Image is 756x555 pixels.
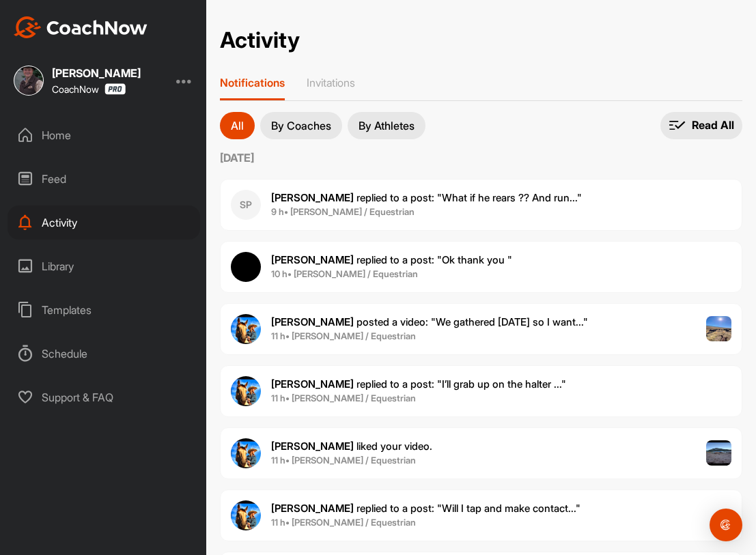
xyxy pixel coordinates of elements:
button: By Coaches [260,112,342,139]
h2: Activity [220,27,300,54]
div: Support & FAQ [8,380,200,414]
span: posted a video : " We gathered [DATE] so I want... " [271,315,588,328]
span: replied to a post : "I’ll grab up on the halter ..." [271,378,566,390]
div: Open Intercom Messenger [710,509,742,541]
img: square_f8f397c70efcd0ae6f92c40788c6018a.jpg [14,66,44,96]
b: [PERSON_NAME] [271,315,354,328]
img: user avatar [231,438,261,468]
b: [PERSON_NAME] [271,440,354,453]
img: user avatar [231,376,261,406]
div: CoachNow [52,83,126,95]
div: SP [231,190,261,220]
p: Notifications [220,76,285,89]
div: Feed [8,162,200,196]
img: user avatar [231,500,261,530]
div: Activity [8,205,200,240]
b: [PERSON_NAME] [271,191,354,204]
p: All [231,120,244,131]
p: By Coaches [271,120,331,131]
span: replied to a post : "Ok thank you " [271,253,512,266]
b: 11 h • [PERSON_NAME] / Equestrian [271,393,416,403]
p: Invitations [307,76,355,89]
label: [DATE] [220,150,742,166]
button: All [220,112,255,139]
img: CoachNow Pro [104,83,126,95]
div: Library [8,249,200,283]
b: 11 h • [PERSON_NAME] / Equestrian [271,517,416,528]
img: user avatar [231,314,261,344]
b: 11 h • [PERSON_NAME] / Equestrian [271,330,416,341]
img: post image [706,440,732,466]
b: 11 h • [PERSON_NAME] / Equestrian [271,455,416,466]
div: Home [8,118,200,152]
b: [PERSON_NAME] [271,378,354,390]
b: [PERSON_NAME] [271,502,354,515]
img: CoachNow [14,16,148,38]
div: Schedule [8,337,200,371]
b: 9 h • [PERSON_NAME] / Equestrian [271,206,415,217]
b: [PERSON_NAME] [271,253,354,266]
img: post image [706,316,732,342]
p: Read All [692,118,734,132]
div: [PERSON_NAME] [52,68,141,79]
p: By Athletes [359,120,415,131]
button: By Athletes [348,112,425,139]
img: user avatar [231,252,261,282]
span: liked your video . [271,440,432,453]
div: Templates [8,293,200,327]
b: 10 h • [PERSON_NAME] / Equestrian [271,268,418,279]
span: replied to a post : "What if he rears ?? And run..." [271,191,582,204]
span: replied to a post : "Will I tap and make contact..." [271,502,580,515]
